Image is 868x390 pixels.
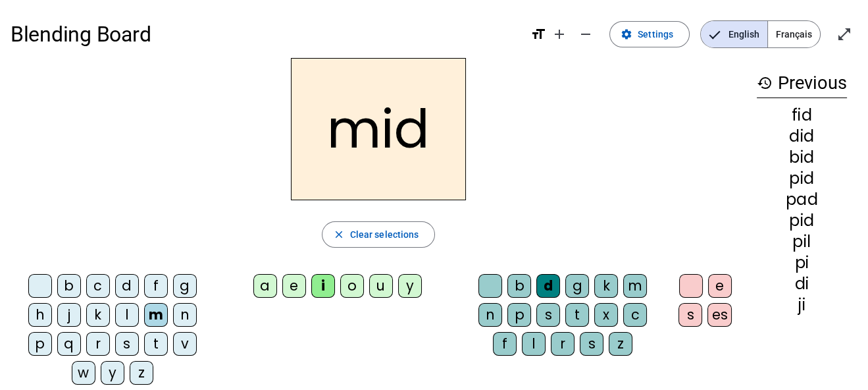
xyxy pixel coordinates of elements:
div: f [493,332,517,356]
div: pad [757,192,847,208]
div: t [144,332,168,356]
mat-icon: open_in_full [836,26,852,42]
button: Clear selections [322,221,436,248]
div: did [757,128,847,144]
span: Settings [638,26,673,42]
div: pid [757,213,847,229]
div: g [173,274,197,298]
mat-icon: format_size [530,26,546,42]
div: s [678,303,702,327]
div: f [144,274,168,298]
div: p [507,303,531,327]
div: i [311,274,335,298]
span: Clear selections [350,227,419,242]
button: Increase font size [546,21,573,47]
div: fid [757,107,847,123]
div: d [115,274,139,298]
div: v [173,332,197,356]
div: ji [757,297,847,313]
span: Français [768,21,820,47]
h2: mid [291,58,466,200]
div: j [57,303,81,327]
div: m [144,303,168,327]
h3: Previous [757,69,847,98]
div: u [369,274,393,298]
div: n [478,303,502,327]
div: p [28,332,52,356]
mat-icon: remove [578,26,594,42]
div: di [757,276,847,292]
div: s [115,332,139,356]
div: n [173,303,197,327]
div: b [57,274,81,298]
h1: Blending Board [11,13,520,55]
div: z [130,361,153,385]
div: y [101,361,124,385]
div: z [609,332,632,356]
div: l [522,332,546,356]
mat-icon: add [551,26,567,42]
div: x [594,303,618,327]
div: r [86,332,110,356]
div: pid [757,171,847,186]
div: e [282,274,306,298]
div: b [507,274,531,298]
div: es [707,303,732,327]
div: y [398,274,422,298]
div: pil [757,234,847,250]
div: h [28,303,52,327]
mat-icon: history [757,75,773,91]
div: k [594,274,618,298]
div: c [623,303,647,327]
div: s [580,332,603,356]
div: a [253,274,277,298]
div: w [72,361,95,385]
div: c [86,274,110,298]
div: k [86,303,110,327]
div: l [115,303,139,327]
div: o [340,274,364,298]
span: English [701,21,767,47]
div: pi [757,255,847,271]
mat-icon: close [333,229,345,240]
div: r [551,332,574,356]
div: m [623,274,647,298]
div: q [57,332,81,356]
mat-icon: settings [621,28,632,40]
div: g [565,274,589,298]
div: bid [757,150,847,165]
button: Enter full screen [831,21,857,47]
div: d [536,274,560,298]
div: e [708,274,732,298]
mat-button-toggle-group: Language selection [700,20,821,48]
div: t [565,303,589,327]
button: Decrease font size [573,21,599,47]
button: Settings [609,21,690,47]
div: s [536,303,560,327]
